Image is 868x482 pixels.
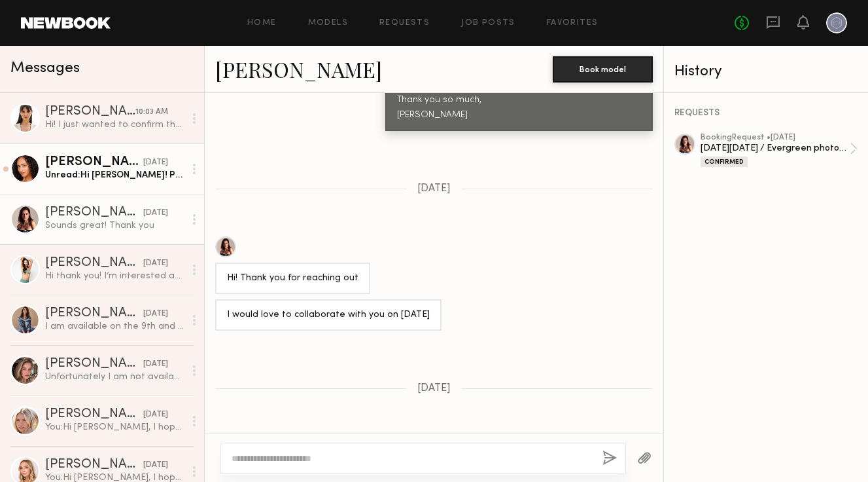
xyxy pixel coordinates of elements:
a: Home [247,19,277,28]
a: [PERSON_NAME] [215,55,382,83]
div: Hi! I just wanted to confirm the job for [DATE] with you. I’ll see you at 8 AM, and I’ll send ove... [45,119,184,131]
div: Confirmed [701,157,748,167]
div: [DATE] [143,459,168,472]
div: [DATE] [143,207,168,219]
div: [DATE] [143,358,168,371]
div: Unfortunately I am not available on the 9th , but will be happy to work with you later 🙏 [45,371,184,383]
div: History [674,64,858,79]
button: Book model [553,56,653,83]
div: [PERSON_NAME] [45,458,143,472]
div: [PERSON_NAME] [45,105,135,119]
div: [PERSON_NAME] [45,408,143,421]
div: [PERSON_NAME] [45,257,143,270]
div: [DATE] [143,308,168,320]
div: Hi! Thank you for reaching out [227,271,358,286]
span: Messages [10,61,80,76]
div: booking Request • [DATE] [701,134,850,142]
div: REQUESTS [674,109,858,118]
a: Book model [553,63,653,74]
span: [DATE] [417,183,451,195]
a: Requests [379,19,430,28]
span: [DATE] [417,383,451,394]
a: bookingRequest •[DATE][DATE][DATE] / Evergreen photoshootConfirmed [701,134,858,167]
div: 10:03 AM [135,106,168,119]
a: Models [308,19,348,28]
div: Sounds great! Thank you [45,219,184,232]
div: [PERSON_NAME] [45,358,143,371]
div: [DATE] [143,257,168,270]
div: You: Hi [PERSON_NAME], I hope you’re doing well! My name is [PERSON_NAME], and I work with Plum P... [45,421,184,434]
div: I would love to collaborate with you on [DATE] [227,308,430,323]
div: [PERSON_NAME] [45,206,143,219]
div: [PERSON_NAME] [45,156,143,169]
div: [DATE][DATE] / Evergreen photoshoot [701,142,850,155]
div: [DATE] [143,409,168,421]
div: [DATE] [143,157,168,169]
div: I am available on the 9th and I’d love to join you guys on this shoot! Plum Paper looks so beauti... [45,320,184,333]
a: Job Posts [461,19,515,28]
div: Unread: Hi [PERSON_NAME]! Perfect - thanks for the info! Here’s my number as well in case I miss ... [45,169,184,181]
div: [PERSON_NAME] [45,307,143,320]
div: Hi thank you! I’m interested and available that day [45,270,184,282]
a: Favorites [547,19,599,28]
